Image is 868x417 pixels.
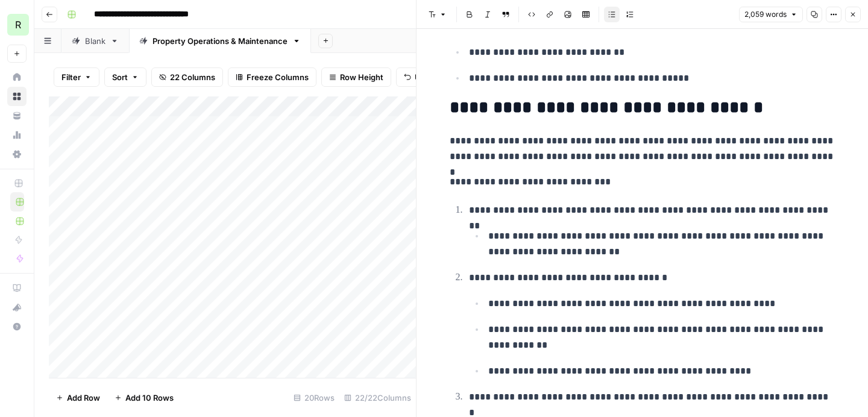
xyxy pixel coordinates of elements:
[7,67,27,87] a: Home
[151,67,223,87] button: 22 Columns
[112,71,128,83] span: Sort
[739,7,803,22] button: 2,059 words
[8,298,26,316] div: What's new?
[7,298,27,317] button: What's new?
[339,388,416,407] div: 22/22 Columns
[125,392,174,404] span: Add 10 Rows
[61,71,81,83] span: Filter
[49,388,107,407] button: Add Row
[321,67,391,87] button: Row Height
[744,9,787,20] span: 2,059 words
[7,278,27,298] a: AirOps Academy
[170,71,215,83] span: 22 Columns
[396,67,443,87] button: Undo
[7,106,27,125] a: Your Data
[340,71,383,83] span: Row Height
[7,10,27,40] button: Workspace: Re-Leased
[7,87,27,106] a: Browse
[228,67,316,87] button: Freeze Columns
[289,388,339,407] div: 20 Rows
[15,17,21,32] span: R
[107,388,181,407] button: Add 10 Rows
[67,392,100,404] span: Add Row
[104,67,146,87] button: Sort
[54,67,99,87] button: Filter
[153,35,288,47] div: Property Operations & Maintenance
[247,71,309,83] span: Freeze Columns
[85,35,105,47] div: Blank
[129,29,311,53] a: Property Operations & Maintenance
[7,125,27,145] a: Usage
[61,29,129,53] a: Blank
[7,145,27,164] a: Settings
[7,317,27,336] button: Help + Support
